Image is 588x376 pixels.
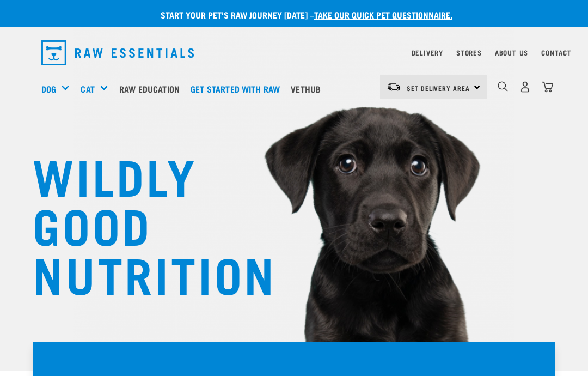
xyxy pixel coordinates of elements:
a: About Us [495,51,528,54]
a: Delivery [412,51,443,54]
a: Contact [541,51,572,54]
h1: WILDLY GOOD NUTRITION [33,150,250,297]
a: Vethub [288,67,329,111]
a: Raw Education [117,67,188,111]
a: Cat [81,82,94,95]
nav: dropdown navigation [33,36,555,70]
img: user.png [519,81,531,93]
span: Set Delivery Area [407,86,470,90]
a: Get started with Raw [188,67,288,111]
img: home-icon-1@2x.png [498,81,508,92]
a: Stores [456,51,482,54]
a: take our quick pet questionnaire. [314,12,452,17]
a: Dog [41,82,56,95]
img: van-moving.png [387,82,401,92]
img: home-icon@2x.png [542,81,553,93]
img: Raw Essentials Logo [41,40,194,65]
